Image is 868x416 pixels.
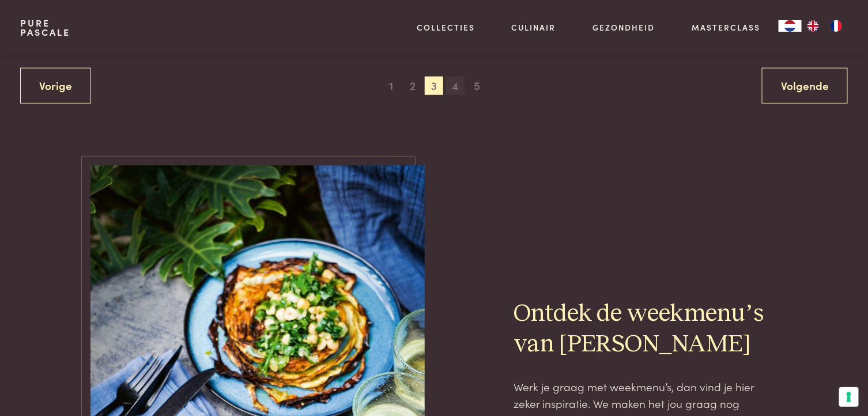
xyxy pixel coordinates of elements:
[779,20,848,32] aside: Language selected: Nederlands
[425,77,443,95] span: 3
[514,299,778,361] h2: Ontdek de weekmenu’s van [PERSON_NAME]
[802,20,825,32] a: EN
[779,20,802,32] a: NL
[417,21,475,33] a: Collecties
[512,21,556,33] a: Culinair
[802,20,848,32] ul: Language list
[403,77,422,95] span: 2
[467,77,486,95] span: 5
[839,387,859,407] button: Uw voorkeuren voor toestemming voor trackingtechnologieën
[692,21,760,33] a: Masterclass
[20,18,70,37] a: PurePascale
[446,77,465,95] span: 4
[825,20,848,32] a: FR
[762,68,848,104] a: Volgende
[593,21,655,33] a: Gezondheid
[20,68,91,104] a: Vorige
[382,77,401,95] span: 1
[779,20,802,32] div: Language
